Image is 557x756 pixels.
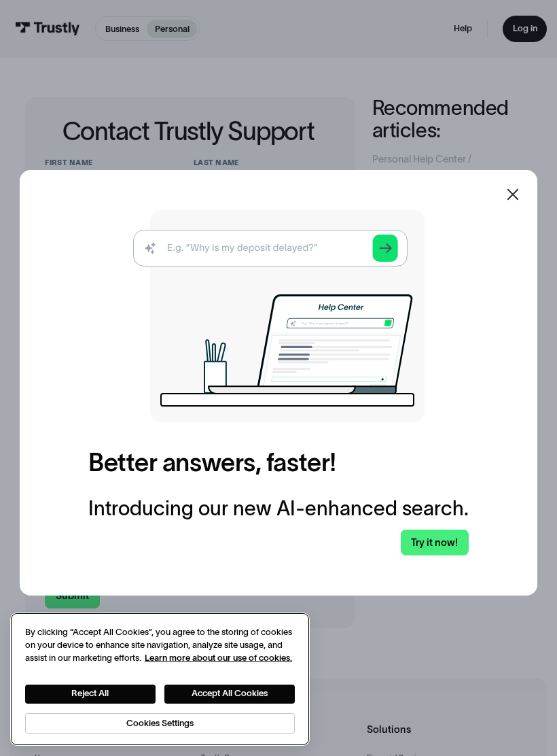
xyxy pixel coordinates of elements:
button: Cookies Settings [25,713,295,734]
button: Reject All [25,685,156,704]
div: Cookie banner [10,613,310,746]
div: Privacy [25,625,295,734]
a: Try it now! [401,530,469,556]
div: Introducing our new AI-enhanced search. [88,498,469,519]
div: By clicking “Accept All Cookies”, you agree to the storing of cookies on your device to enhance s... [25,625,295,665]
h2: Better answers, faster! [88,447,336,477]
a: More information about your privacy, opens in a new tab [145,653,292,663]
button: Accept All Cookies [164,685,295,704]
